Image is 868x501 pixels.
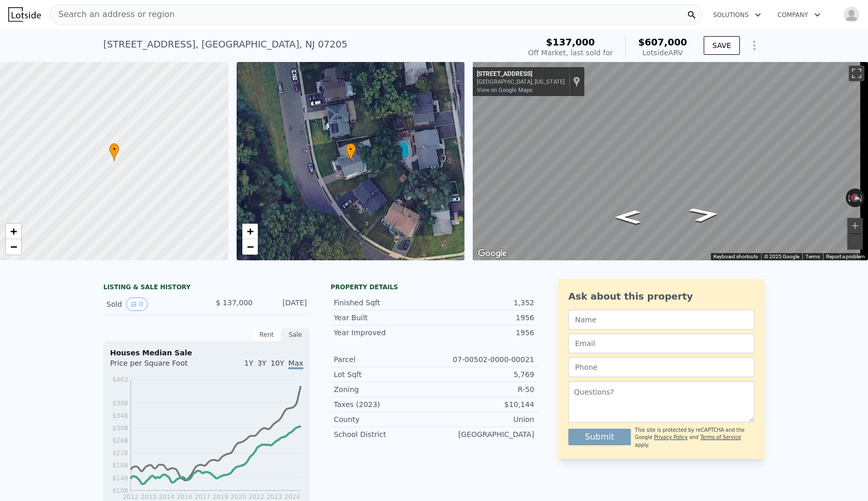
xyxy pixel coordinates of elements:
div: [STREET_ADDRESS] , [GEOGRAPHIC_DATA] , NJ 07205 [103,37,347,52]
button: Keyboard shortcuts [714,253,758,260]
path: Go North, Eastern Pkwy [604,207,652,227]
tspan: 2019 [212,493,228,500]
button: Submit [568,429,631,445]
div: R-50 [434,384,534,395]
div: [GEOGRAPHIC_DATA] [434,429,534,440]
input: Name [568,310,754,330]
div: Union [434,414,534,425]
button: Company [769,6,829,24]
span: Search an address or region [50,8,175,21]
span: Max [288,359,303,369]
div: County [334,414,434,425]
div: Map [473,62,868,260]
a: Zoom out [6,239,21,255]
div: Price per Square Foot [110,358,207,374]
span: 1Y [244,359,253,367]
div: • [109,143,119,161]
button: Solutions [705,6,769,24]
a: Open this area in Google Maps (opens a new window) [475,247,509,260]
tspan: 2023 [267,493,283,500]
div: Off Market, last sold for [528,48,613,58]
tspan: 2022 [249,493,265,500]
tspan: $268 [112,437,128,444]
div: 5,769 [434,369,534,380]
div: Year Built [334,312,434,323]
tspan: $108 [112,487,128,494]
div: [DATE] [261,298,307,311]
tspan: $463 [112,376,128,383]
button: Show Options [744,35,765,56]
span: + [10,225,17,238]
a: View on Google Maps [477,87,533,93]
span: − [10,240,17,253]
a: Report a problem [826,254,865,259]
div: School District [334,429,434,440]
tspan: $348 [112,412,128,419]
span: − [246,240,253,253]
div: Year Improved [334,327,434,338]
a: Zoom in [6,224,21,239]
div: Houses Median Sale [110,348,303,358]
a: Privacy Policy [654,434,688,440]
tspan: $308 [112,425,128,432]
div: Street View [473,62,868,260]
tspan: $228 [112,449,128,457]
tspan: 2016 [177,493,193,500]
div: Parcel [334,354,434,365]
div: Taxes (2023) [334,399,434,410]
img: avatar [843,6,860,23]
div: This site is protected by reCAPTCHA and the Google and apply. [635,427,754,449]
button: Zoom out [847,234,863,249]
tspan: 2013 [141,493,157,500]
button: Zoom in [847,218,863,233]
div: Rent [252,328,281,341]
tspan: 2017 [195,493,211,500]
img: Google [475,247,509,260]
div: Sale [281,328,310,341]
div: Finished Sqft [334,298,434,308]
button: Rotate clockwise [859,189,865,207]
div: Lotside ARV [638,48,687,58]
tspan: $388 [112,400,128,407]
span: $137,000 [546,37,595,48]
button: View historical data [126,298,148,311]
a: Terms of Service [700,434,741,440]
div: Zoning [334,384,434,395]
div: [STREET_ADDRESS] [477,70,565,79]
span: $ 137,000 [216,299,253,307]
a: Show location on map [573,76,580,87]
img: Lotside [8,7,41,22]
a: Terms [805,254,820,259]
span: 3Y [257,359,266,367]
span: • [109,145,119,154]
div: Property details [331,283,537,291]
span: 10Y [271,359,284,367]
div: $10,144 [434,399,534,410]
tspan: 2012 [123,493,139,500]
tspan: 2014 [159,493,175,500]
span: $607,000 [638,37,687,48]
div: [GEOGRAPHIC_DATA], [US_STATE] [477,79,565,85]
tspan: $188 [112,462,128,469]
div: Ask about this property [568,289,754,304]
span: • [346,145,356,154]
span: + [246,225,253,238]
div: 07-00502-0000-00021 [434,354,534,365]
path: Go Southeast, Eastern Pkwy [676,203,733,226]
a: Zoom out [242,239,258,255]
tspan: 2024 [284,493,300,500]
div: 1,352 [434,298,534,308]
input: Phone [568,357,754,377]
button: Toggle fullscreen view [849,66,864,81]
div: 1956 [434,327,534,338]
div: Lot Sqft [334,369,434,380]
span: © 2025 Google [764,254,799,259]
div: 1956 [434,312,534,323]
button: Rotate counterclockwise [846,189,851,207]
div: • [346,143,356,161]
button: Reset the view [845,192,865,203]
a: Zoom in [242,224,258,239]
input: Email [568,334,754,353]
tspan: 2020 [230,493,246,500]
div: Sold [106,298,198,311]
